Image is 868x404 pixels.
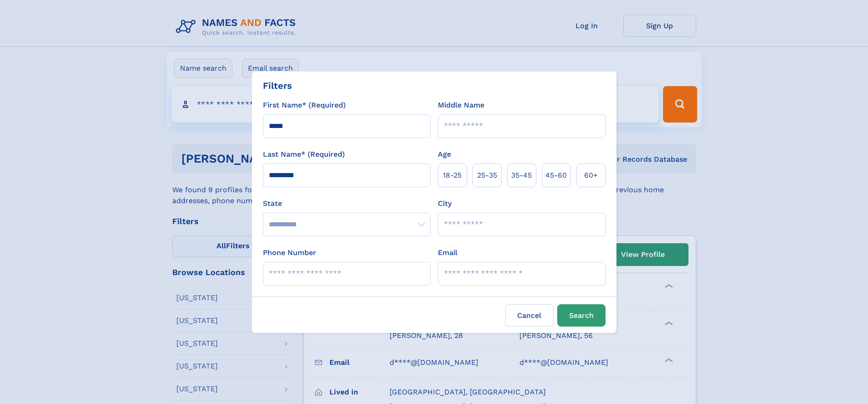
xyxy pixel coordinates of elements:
[438,100,484,111] label: Middle Name
[557,304,606,327] button: Search
[477,170,497,181] span: 25‑35
[263,198,431,209] label: State
[505,304,554,327] label: Cancel
[263,149,345,160] label: Last Name* (Required)
[511,170,532,181] span: 35‑45
[263,79,292,92] div: Filters
[443,170,462,181] span: 18‑25
[584,170,598,181] span: 60+
[438,149,451,160] label: Age
[545,170,567,181] span: 45‑60
[438,247,457,258] label: Email
[438,198,452,209] label: City
[263,247,316,258] label: Phone Number
[263,100,346,111] label: First Name* (Required)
